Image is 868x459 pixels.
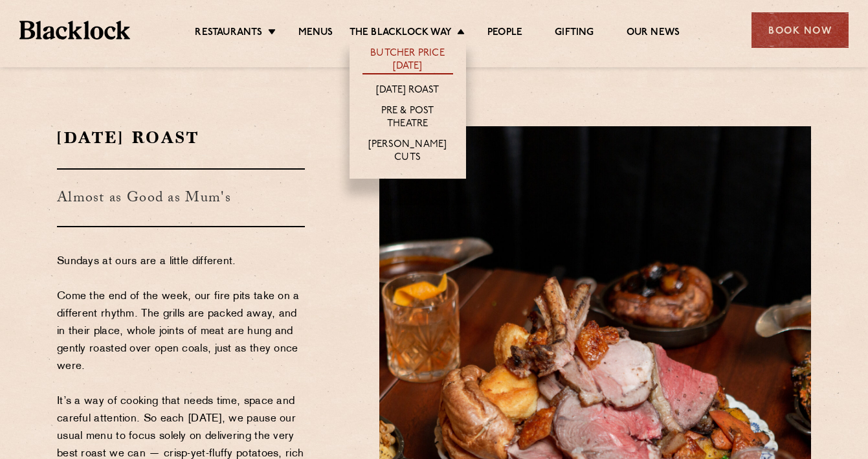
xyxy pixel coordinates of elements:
[195,27,262,41] a: Restaurants
[751,12,849,48] div: Book Now
[555,27,594,41] a: Gifting
[362,139,453,166] a: [PERSON_NAME] Cuts
[57,126,305,149] h2: [DATE] Roast
[362,105,453,132] a: Pre & Post Theatre
[350,27,452,41] a: The Blacklock Way
[627,27,680,41] a: Our News
[362,47,453,74] a: Butcher Price [DATE]
[57,168,305,227] h3: Almost as Good as Mum's
[487,27,522,41] a: People
[298,27,333,41] a: Menus
[19,21,130,39] img: BL_Textured_Logo-footer-cropped.svg
[376,84,439,98] a: [DATE] Roast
